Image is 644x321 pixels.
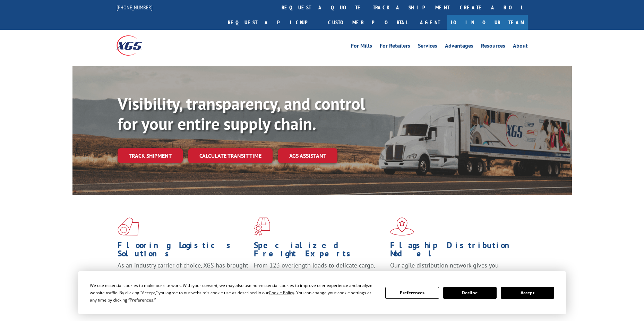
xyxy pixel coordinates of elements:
img: xgs-icon-total-supply-chain-intelligence-red [118,217,139,236]
a: Join Our Team [447,15,528,30]
span: Cookie Policy [269,290,294,296]
b: Visibility, transparency, and control for your entire supply chain. [118,93,365,134]
button: Decline [443,287,497,299]
p: From 123 overlength loads to delicate cargo, our experienced staff knows the best way to move you... [254,261,385,292]
a: For Retailers [380,43,410,51]
h1: Flagship Distribution Model [390,241,521,261]
a: Resources [481,43,505,51]
img: xgs-icon-focused-on-flooring-red [254,217,270,236]
a: Customer Portal [323,15,413,30]
div: We use essential cookies to make our site work. With your consent, we may also use non-essential ... [90,282,377,304]
span: As an industry carrier of choice, XGS has brought innovation and dedication to flooring logistics... [118,261,248,286]
img: xgs-icon-flagship-distribution-model-red [390,217,414,236]
a: Agent [413,15,447,30]
a: Advantages [445,43,473,51]
span: Our agile distribution network gives you nationwide inventory management on demand. [390,261,518,278]
a: Calculate transit time [188,148,273,163]
span: Preferences [130,297,153,303]
a: Request a pickup [223,15,323,30]
button: Preferences [385,287,439,299]
a: For Mills [351,43,372,51]
a: [PHONE_NUMBER] [117,4,153,11]
a: Services [418,43,437,51]
a: About [513,43,528,51]
a: XGS ASSISTANT [278,148,337,163]
div: Cookie Consent Prompt [78,271,566,314]
h1: Specialized Freight Experts [254,241,385,261]
a: Track shipment [118,148,183,163]
button: Accept [501,287,554,299]
h1: Flooring Logistics Solutions [118,241,249,261]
